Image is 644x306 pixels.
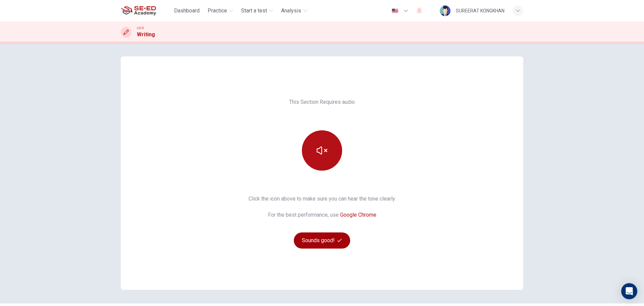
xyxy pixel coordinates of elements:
[205,5,236,17] button: Practice
[171,5,202,17] button: Dashboard
[340,212,376,218] a: Google Chrome
[137,31,155,39] h1: Writing
[174,7,200,15] span: Dashboard
[249,195,396,203] h6: Click the icon above to make sure you can hear the tone clearly.
[241,7,267,15] span: Start a test
[440,5,450,16] img: Profile picture
[281,7,301,15] span: Analysis
[268,211,376,219] h6: For the best performance, use
[137,26,144,31] span: CEFR
[289,98,355,106] h6: This Section Requires audio
[621,283,637,299] div: Open Intercom Messenger
[294,232,350,249] button: Sounds good!
[121,4,156,17] img: SE-ED Academy logo
[456,7,504,15] div: SUREERAT KONGKHAN
[208,7,227,15] span: Practice
[278,5,310,17] button: Analysis
[238,5,276,17] button: Start a test
[391,8,399,13] img: en
[121,4,171,17] a: SE-ED Academy logo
